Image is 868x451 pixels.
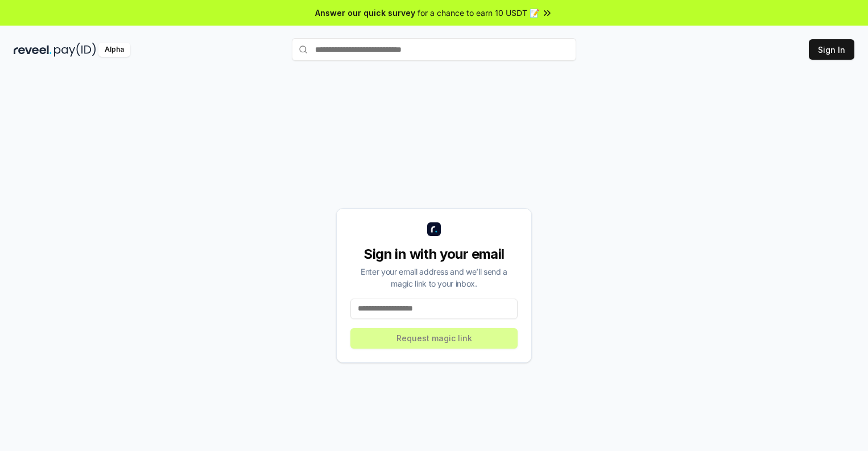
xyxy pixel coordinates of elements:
[14,43,52,57] img: reveel_dark
[54,43,96,57] img: pay_id
[418,7,539,19] span: for a chance to earn 10 USDT 📝
[427,222,441,236] img: logo_small
[315,7,415,19] span: Answer our quick survey
[350,266,518,289] div: Enter your email address and we’ll send a magic link to your inbox.
[98,43,130,57] div: Alpha
[350,245,518,263] div: Sign in with your email
[809,39,854,60] button: Sign In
